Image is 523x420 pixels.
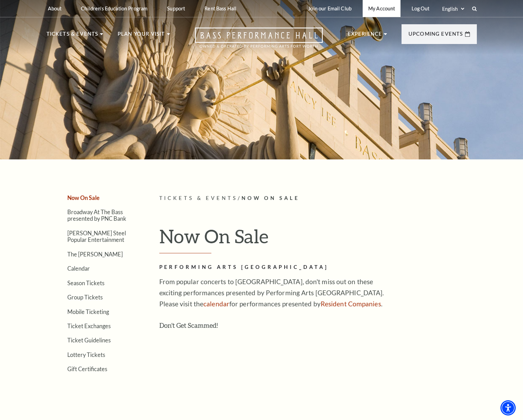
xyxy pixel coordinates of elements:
[81,6,147,11] p: Children's Education Program
[67,351,105,358] a: Lottery Tickets
[441,6,465,12] select: Select:
[67,323,111,329] a: Ticket Exchanges
[500,400,516,415] div: Accessibility Menu
[348,30,382,42] p: Experience
[159,263,385,272] h2: Performing Arts [GEOGRAPHIC_DATA]
[47,30,99,42] p: Tickets & Events
[118,30,165,42] p: Plan Your Visit
[67,265,90,272] a: Calendar
[159,276,385,309] p: From popular concerts to [GEOGRAPHIC_DATA], don't miss out on these exciting performances present...
[159,225,477,253] h1: Now On Sale
[321,300,381,308] a: Resident Companies
[159,320,385,331] h3: Don't Get Scammed!
[408,30,463,42] p: Upcoming Events
[67,308,109,315] a: Mobile Ticketing
[203,300,229,308] a: calendar
[48,6,62,11] p: About
[67,194,100,201] a: Now On Sale
[67,209,126,222] a: Broadway At The Bass presented by PNC Bank
[67,251,123,257] a: The [PERSON_NAME]
[204,6,236,11] p: Rent Bass Hall
[159,195,238,201] span: Tickets & Events
[159,194,477,203] p: /
[67,280,104,286] a: Season Tickets
[242,195,300,201] span: Now On Sale
[67,230,126,243] a: [PERSON_NAME] Steel Popular Entertainment
[67,337,111,343] a: Ticket Guidelines
[167,6,185,11] p: Support
[67,366,107,372] a: Gift Certificates
[67,294,103,300] a: Group Tickets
